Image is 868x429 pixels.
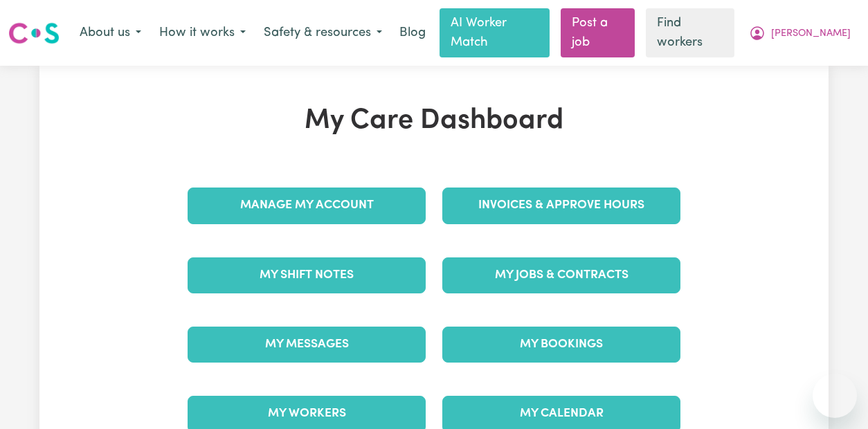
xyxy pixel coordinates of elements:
[8,21,60,46] img: Careseekers logo
[442,257,680,293] a: My Jobs & Contracts
[391,18,434,48] a: Blog
[771,26,851,42] span: [PERSON_NAME]
[71,19,150,48] button: About us
[255,19,391,48] button: Safety & resources
[442,327,680,363] a: My Bookings
[740,19,860,48] button: My Account
[561,8,635,57] a: Post a job
[179,104,689,138] h1: My Care Dashboard
[188,257,426,293] a: My Shift Notes
[8,17,60,49] a: Careseekers logo
[150,19,255,48] button: How it works
[188,327,426,363] a: My Messages
[442,188,680,223] a: Invoices & Approve Hours
[188,188,426,223] a: Manage My Account
[646,8,734,57] a: Find workers
[440,8,550,57] a: AI Worker Match
[813,374,857,418] iframe: Button to launch messaging window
